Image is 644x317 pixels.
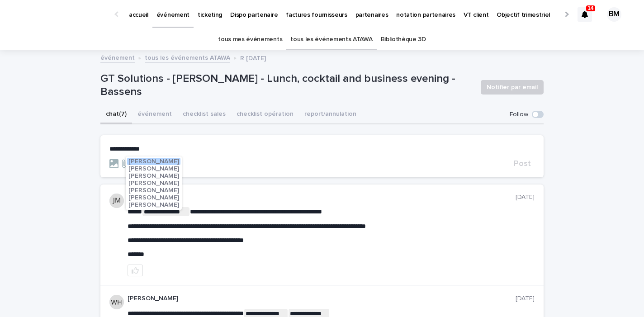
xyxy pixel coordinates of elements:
[578,7,592,22] div: 14
[127,180,180,187] button: [PERSON_NAME]
[127,201,180,208] button: [PERSON_NAME]
[128,158,179,165] span: [PERSON_NAME]
[127,194,180,201] button: [PERSON_NAME]
[240,52,266,62] p: R [DATE]
[231,105,299,124] button: checklist opération
[18,5,106,24] img: Ls34BcGeRexTGTNfXpUC
[177,105,231,124] button: checklist sales
[100,72,474,99] p: GT Solutions - [PERSON_NAME] - Lunch, cocktail and business evening - Bassens
[128,295,516,303] p: [PERSON_NAME]
[516,194,535,201] p: [DATE]
[145,52,230,62] a: tous les événements ATAWA
[290,29,372,50] a: tous les événements ATAWA
[487,83,538,92] span: Notifier par email
[127,172,180,180] button: [PERSON_NAME]
[132,105,177,124] button: événement
[514,160,531,168] span: Post
[587,5,593,11] p: 14
[299,105,362,124] button: report/annulation
[128,187,179,194] span: [PERSON_NAME]
[218,29,282,50] a: tous mes événements
[128,166,179,172] span: [PERSON_NAME]
[510,111,528,118] p: Follow
[481,80,544,95] button: Notifier par email
[127,158,180,165] button: [PERSON_NAME]
[510,160,535,168] button: Post
[516,295,535,303] p: [DATE]
[128,173,179,179] span: [PERSON_NAME]
[607,7,621,22] div: BM
[127,165,180,172] button: [PERSON_NAME]
[128,265,143,276] button: like this post
[128,194,516,201] p: [PERSON_NAME]
[128,202,179,208] span: [PERSON_NAME]
[128,194,179,201] span: [PERSON_NAME]
[100,52,135,62] a: événement
[128,180,179,186] span: [PERSON_NAME]
[381,29,426,50] a: Bibliothèque 3D
[100,105,132,124] button: chat (7)
[127,187,180,194] button: [PERSON_NAME]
